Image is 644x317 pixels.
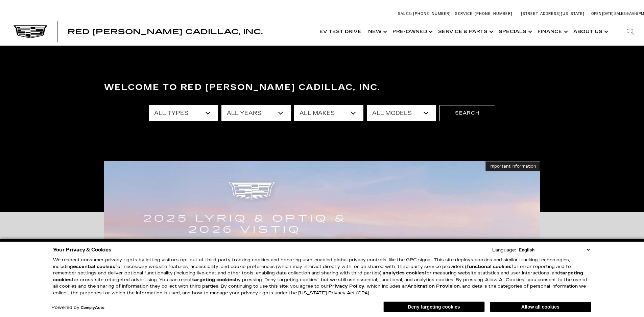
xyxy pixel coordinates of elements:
span: [PHONE_NUMBER] [413,11,451,16]
p: We respect consumer privacy rights by letting visitors opt out of third-party tracking cookies an... [53,257,591,296]
span: Open [DATE] [591,11,614,16]
select: Filter by type [149,105,218,121]
a: New [365,18,389,45]
button: Allow all cookies [490,302,591,312]
strong: targeting cookies [192,277,235,283]
img: Cadillac Dark Logo with Cadillac White Text [14,25,47,38]
select: Filter by model [367,105,436,121]
div: Language: [492,248,516,252]
span: [PHONE_NUMBER] [475,11,512,16]
strong: analytics cookies [382,270,425,276]
span: Important Information [490,164,536,169]
a: Service: [PHONE_NUMBER] [453,12,514,16]
a: Pre-Owned [389,18,435,45]
span: Sales: [614,11,626,16]
select: Language Select [517,247,591,253]
div: Powered by [51,306,104,310]
span: Red [PERSON_NAME] Cadillac, Inc. [68,28,263,36]
span: Service: [455,11,474,16]
strong: essential cookies [73,264,115,269]
span: 9 AM-6 PM [626,11,644,16]
a: About Us [570,18,610,45]
span: Sales: [398,11,412,16]
strong: Arbitration Provision [407,284,460,289]
select: Filter by make [294,105,363,121]
a: Finance [534,18,570,45]
button: Search [439,105,495,121]
button: Deny targeting cookies [383,301,485,312]
a: Sales: [PHONE_NUMBER] [398,12,453,16]
a: ComplyAuto [81,306,104,310]
h3: Welcome to Red [PERSON_NAME] Cadillac, Inc. [104,81,540,94]
strong: targeting cookies [53,270,583,283]
a: EV Test Drive [316,18,365,45]
a: Red [PERSON_NAME] Cadillac, Inc. [68,28,263,35]
a: Service & Parts [435,18,495,45]
select: Filter by year [221,105,291,121]
a: Specials [495,18,534,45]
span: Your Privacy & Cookies [53,245,112,254]
button: Important Information [485,161,540,171]
strong: functional cookies [467,264,511,269]
a: [STREET_ADDRESS][US_STATE] [521,11,585,16]
a: Privacy Policy [329,284,364,289]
